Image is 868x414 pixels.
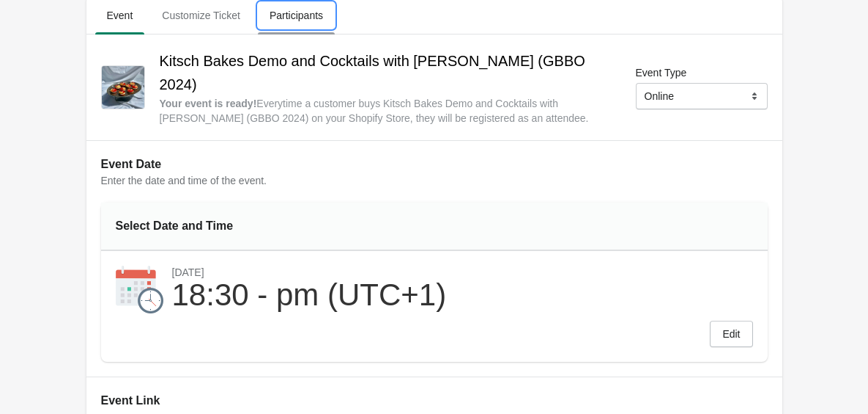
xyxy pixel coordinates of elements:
[101,392,768,410] h2: Event Link
[710,321,752,347] button: Edit
[102,66,144,109] img: vienneseswirls.jpg
[116,217,307,235] div: Select Date and Time
[95,2,145,29] span: Event
[116,266,163,313] img: calendar-9220d27974dede90758afcd34f990835.png
[101,156,768,173] h2: Event Date
[160,98,257,109] strong: Your event is ready !
[722,328,740,340] span: Edit
[258,2,335,29] span: Participants
[101,175,267,186] span: Enter the date and time of the event.
[150,2,252,29] span: Customize Ticket
[172,266,447,279] div: [DATE]
[160,96,612,126] div: Everytime a customer buys Kitsch Bakes Demo and Cocktails with [PERSON_NAME] (GBBO 2024) on your ...
[172,279,447,311] div: 18:30 - pm (UTC+1)
[160,49,612,96] h2: Kitsch Bakes Demo and Cocktails with [PERSON_NAME] (GBBO 2024)
[636,65,687,80] label: Event Type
